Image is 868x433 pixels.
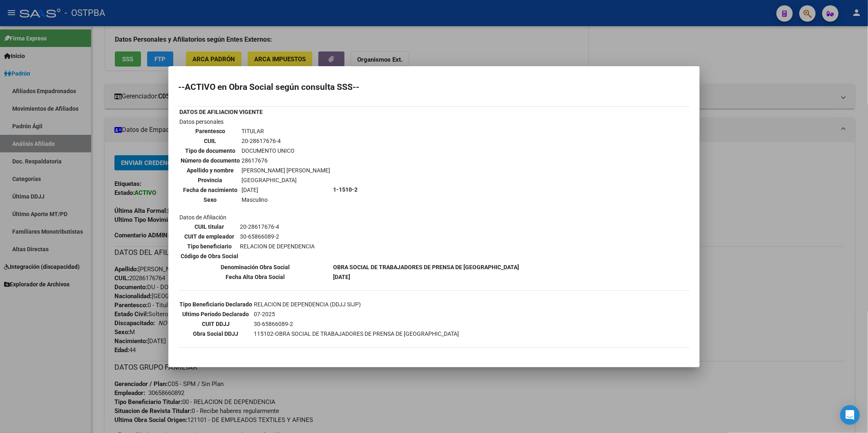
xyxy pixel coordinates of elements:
[179,117,332,262] td: Datos personales Datos de Afiliación
[239,232,315,241] td: 30-65866089-2
[180,156,240,165] th: Número de documento
[179,319,253,328] th: CUIT DDJJ
[179,329,253,338] th: Obra Social DDJJ
[178,83,690,91] h2: --ACTIVO en Obra Social según consulta SSS--
[241,166,331,175] td: [PERSON_NAME] [PERSON_NAME]
[239,242,315,251] td: RELACION DE DEPENDENCIA
[179,310,253,319] th: Ultimo Período Declarado
[179,109,263,115] b: DATOS DE AFILIACION VIGENTE
[241,127,331,136] td: TITULAR
[180,127,240,136] th: Parentesco
[333,274,350,280] b: [DATE]
[253,300,459,309] td: RELACION DE DEPENDENCIA (DDJJ SIJP)
[415,357,488,366] th: Motivo
[179,300,253,309] th: Tipo Beneficiario Declarado
[333,264,519,270] b: OBRA SOCIAL DE TRABAJADORES DE PRENSA DE [GEOGRAPHIC_DATA]
[241,185,331,194] td: [DATE]
[179,272,332,281] th: Fecha Alta Obra Social
[241,176,331,185] td: [GEOGRAPHIC_DATA]
[241,146,331,155] td: DOCUMENTO UNICO
[180,222,239,231] th: CUIL titular
[241,156,331,165] td: 28617676
[180,185,240,194] th: Fecha de nacimiento
[252,357,327,366] th: Tipo Beneficiario
[180,252,239,261] th: Código de Obra Social
[180,146,240,155] th: Tipo de documento
[179,263,332,272] th: Denominación Obra Social
[253,310,459,319] td: 07-2025
[180,136,240,145] th: CUIL
[180,232,239,241] th: CUIT de empleador
[241,136,331,145] td: 20-28617676-4
[211,357,251,366] th: CUIL Titular
[840,405,860,425] div: Open Intercom Messenger
[253,329,459,338] td: 115102-OBRA SOCIAL DE TRABAJADORES DE PRENSA DE [GEOGRAPHIC_DATA]
[180,242,239,251] th: Tipo beneficiario
[180,195,240,204] th: Sexo
[333,186,358,193] b: 1-1510-2
[241,195,331,204] td: Masculino
[253,319,459,328] td: 30-65866089-2
[179,357,210,366] th: Obra Social
[180,166,240,175] th: Apellido y nombre
[328,357,414,366] th: Fecha Alta/[GEOGRAPHIC_DATA]
[180,176,240,185] th: Provincia
[239,222,315,231] td: 20-28617676-4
